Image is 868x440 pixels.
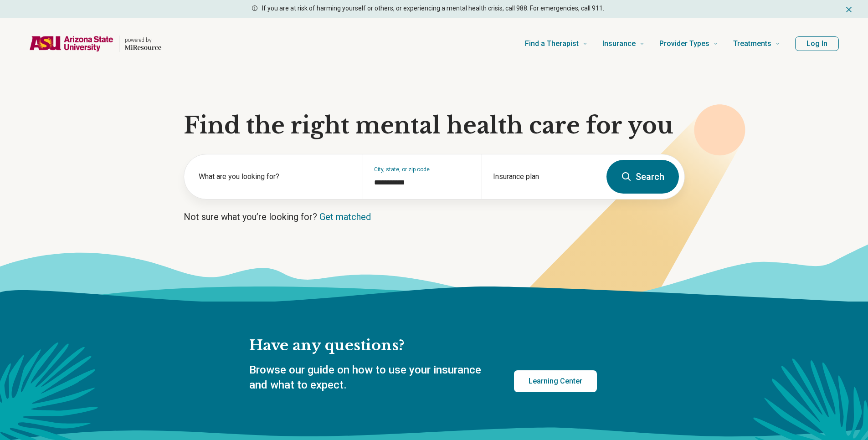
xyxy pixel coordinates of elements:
label: What are you looking for? [199,171,352,182]
a: Home page [29,29,161,58]
p: If you are at risk of harming yourself or others, or experiencing a mental health crisis, call 98... [262,4,604,13]
span: Find a Therapist [525,37,579,50]
span: Treatments [733,37,771,50]
button: Dismiss [844,4,853,15]
span: Insurance [602,37,636,50]
button: Search [606,160,679,194]
h2: Have any questions? [249,336,597,355]
span: Provider Types [659,37,709,50]
h1: Find the right mental health care for you [184,112,685,139]
a: Treatments [733,26,781,62]
a: Provider Types [659,26,719,62]
p: Browse our guide on how to use your insurance and what to expect. [249,363,492,393]
a: Insurance [602,26,645,62]
p: Not sure what you’re looking for? [184,210,685,223]
a: Find a Therapist [525,26,588,62]
a: Learning Center [514,370,597,392]
p: powered by [125,36,161,44]
a: Get matched [319,211,371,222]
button: Log In [795,36,839,51]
